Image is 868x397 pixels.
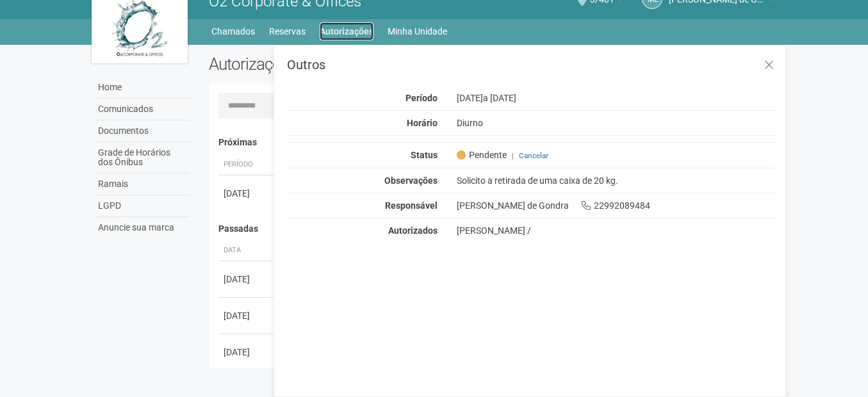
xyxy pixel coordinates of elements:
strong: Período [405,93,438,103]
a: Cancelar [519,151,548,160]
a: Home [95,77,190,99]
th: Período [218,154,276,175]
div: [PERSON_NAME] / [457,225,776,236]
span: | [512,151,514,160]
div: [DATE] [224,187,271,200]
a: Ramais [95,174,190,195]
strong: Status [411,150,438,160]
div: [DATE] [224,273,271,286]
strong: Responsável [385,200,438,211]
h2: Autorizações [209,54,483,74]
a: Documentos [95,120,190,142]
h4: Passadas [218,224,767,234]
h4: Próximas [218,138,767,147]
div: [DATE] [447,92,786,104]
a: Grade de Horários dos Ônibus [95,142,190,174]
span: Pendente [457,149,507,161]
a: Anuncie sua marca [95,217,190,238]
span: a [DATE] [483,93,516,103]
a: Chamados [211,22,255,40]
div: [DATE] [224,346,271,359]
h3: Outros [287,58,776,71]
a: Comunicados [95,99,190,120]
div: Diurno [447,117,786,129]
a: Reservas [269,22,306,40]
a: Minha Unidade [388,22,447,40]
a: Autorizações [320,22,373,40]
div: [PERSON_NAME] de Gondra 22992089484 [447,200,786,211]
strong: Autorizados [388,225,438,236]
div: Solicito a retirada de uma caixa de 20 kg. [447,175,786,186]
div: [DATE] [224,309,271,322]
strong: Horário [407,118,438,128]
th: Data [218,240,276,261]
strong: Observações [384,175,438,186]
a: LGPD [95,195,190,217]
